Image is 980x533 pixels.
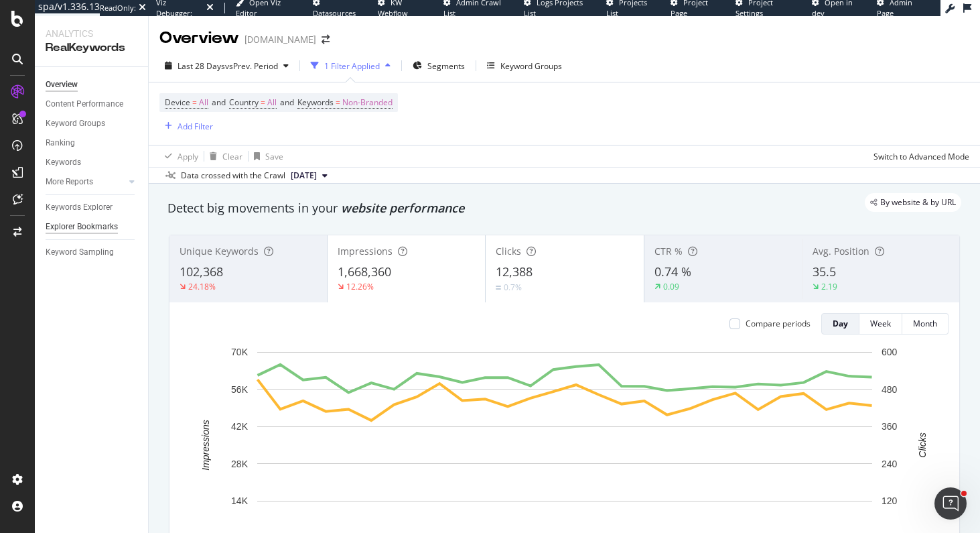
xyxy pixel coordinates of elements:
span: Segments [427,60,465,72]
button: Clear [204,145,242,167]
div: 0.09 [663,281,679,292]
button: Keyword Groups [482,55,567,76]
div: Apply [178,151,198,162]
div: Week [870,318,891,329]
span: 1,668,360 [338,263,391,280]
div: Data crossed with the Crawl [181,170,285,182]
span: 2025 Aug. 21st [291,170,317,182]
div: Compare periods [746,318,811,329]
span: 102,368 [180,263,223,280]
text: Clicks [917,432,928,457]
div: 24.18% [188,281,216,292]
span: Device [165,97,190,108]
span: 12,388 [496,263,533,280]
div: Clear [222,151,242,162]
text: 360 [882,421,898,432]
div: Switch to Advanced Mode [873,151,969,162]
div: Analytics [46,27,137,40]
text: 600 [882,347,898,357]
div: Day [833,318,848,329]
div: 12.26% [346,281,374,292]
text: 480 [882,384,898,395]
div: Save [265,151,283,162]
span: Non-Branded [342,93,393,112]
div: Keyword Sampling [46,245,114,259]
div: Keywords Explorer [46,200,113,215]
span: vs Prev. Period [225,60,278,72]
text: 120 [882,495,898,506]
div: Add Filter [178,121,213,132]
div: 2.19 [821,281,837,292]
span: and [212,97,226,108]
span: Impressions [338,245,393,257]
a: More Reports [46,175,125,189]
div: 1 Filter Applied [324,60,380,72]
div: Content Performance [46,97,123,111]
text: Impressions [200,420,211,470]
a: Keywords Explorer [46,200,139,215]
span: 35.5 [813,263,836,280]
img: Equal [496,286,501,290]
div: [DOMAIN_NAME] [244,33,316,46]
div: Overview [46,78,78,92]
span: = [336,97,340,108]
span: Country [229,97,259,108]
div: Overview [159,27,239,50]
iframe: Intercom live chat [934,487,967,520]
div: Keyword Groups [46,117,105,131]
text: 28K [231,459,249,469]
a: Overview [46,78,139,92]
div: RealKeywords [46,40,137,56]
text: 56K [231,384,249,395]
span: Clicks [496,245,521,257]
span: 0.74 % [654,263,691,280]
text: 14K [231,495,249,506]
div: Keywords [46,156,81,170]
button: Segments [407,55,470,76]
a: Ranking [46,136,139,150]
div: Ranking [46,136,75,150]
div: Keyword Groups [500,60,562,72]
span: Unique Keywords [180,245,259,257]
div: ReadOnly: [100,3,136,13]
button: [DATE] [285,168,333,184]
span: and [280,97,294,108]
a: Content Performance [46,97,139,111]
text: 42K [231,421,249,432]
div: Month [913,318,937,329]
div: More Reports [46,175,93,189]
button: Apply [159,145,198,167]
button: Save [249,145,283,167]
div: 0.7% [504,282,522,293]
span: CTR % [654,245,683,257]
span: Keywords [297,97,334,108]
button: 1 Filter Applied [305,55,396,76]
div: arrow-right-arrow-left [322,35,330,44]
span: = [261,97,265,108]
span: Avg. Position [813,245,869,257]
a: Keyword Sampling [46,245,139,259]
span: Datasources [313,8,356,18]
text: 70K [231,347,249,357]
button: Week [859,313,902,335]
span: = [192,97,197,108]
text: 240 [882,459,898,469]
button: Switch to Advanced Mode [868,145,969,167]
button: Month [902,313,949,335]
a: Explorer Bookmarks [46,220,139,234]
span: Last 28 Days [178,60,225,72]
a: Keywords [46,156,139,170]
button: Add Filter [159,118,213,134]
span: All [267,93,277,112]
div: Explorer Bookmarks [46,220,118,234]
div: legacy label [865,193,961,212]
button: Last 28 DaysvsPrev. Period [159,55,294,76]
span: All [199,93,208,112]
a: Keyword Groups [46,117,139,131]
span: By website & by URL [880,198,956,206]
button: Day [821,313,859,335]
